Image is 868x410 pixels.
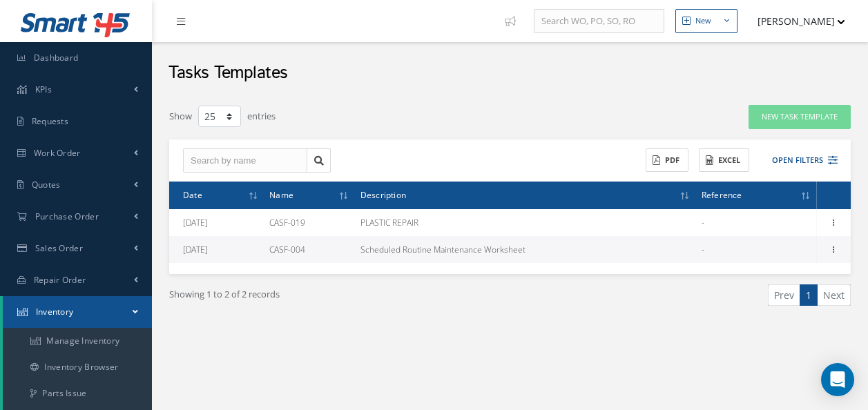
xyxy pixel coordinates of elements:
[646,148,688,173] button: PDF
[702,188,742,201] span: Reference
[35,242,83,254] span: Sales Order
[3,380,152,407] a: Parts Issue
[169,236,264,263] td: [DATE]
[35,84,52,95] span: KPIs
[183,188,202,201] span: Date
[264,236,355,263] td: CASF-004
[3,328,152,354] a: Manage Inventory
[34,147,81,159] span: Work Order
[159,284,510,317] div: Showing 1 to 2 of 2 records
[534,9,664,34] input: Search WO, PO, SO, RO
[699,148,749,173] button: Excel
[696,236,817,263] td: -
[3,296,152,328] a: Inventory
[744,8,845,35] button: [PERSON_NAME]
[3,354,152,380] a: Inventory Browser
[32,115,68,127] span: Requests
[355,236,696,263] td: Scheduled Routine Maintenance Worksheet
[34,52,79,64] span: Dashboard
[821,363,854,396] div: Open Intercom Messenger
[269,188,293,201] span: Name
[360,188,406,201] span: Description
[800,284,818,306] a: 1
[696,209,817,236] td: -
[168,63,288,84] h2: Tasks Templates
[675,9,737,33] button: New
[32,179,61,191] span: Quotes
[169,209,264,236] td: [DATE]
[355,209,696,236] td: PLASTIC REPAIR
[35,211,99,222] span: Purchase Order
[695,15,711,27] div: New
[34,274,86,286] span: Repair Order
[749,105,851,129] button: New Task Template
[183,148,307,173] input: Search by name
[247,104,276,124] label: entries
[36,306,74,318] span: Inventory
[169,104,192,124] label: Show
[264,209,355,236] td: CASF-019
[760,149,838,172] button: Open Filters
